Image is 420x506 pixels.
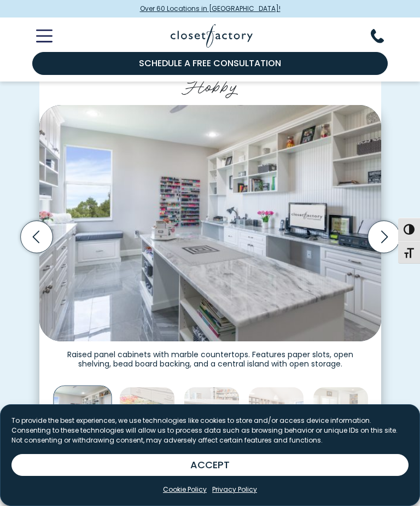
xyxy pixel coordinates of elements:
button: Next slide [364,217,404,257]
p: To provide the best experiences, we use technologies like cookies to store and/or access device i... [11,416,409,445]
button: Previous slide [17,217,56,257]
img: Custom craft room with craft station center island [39,105,381,341]
button: Toggle Mobile Menu [23,30,52,43]
a: Schedule a Free Consultation [32,52,388,75]
img: Fabric organization in craft room [119,387,175,443]
button: Toggle High Contrast [398,218,420,241]
img: Custom craft room with craft station center island [53,385,112,444]
a: Cookie Policy [163,485,207,495]
a: Privacy Policy [212,485,257,495]
img: Closet Factory Logo [171,24,253,48]
span: Over 60 Locations in [GEOGRAPHIC_DATA]! [140,4,281,14]
figcaption: Raised panel cabinets with marble countertops. Features paper slots, open shelving, bead board ba... [39,341,381,369]
button: ACCEPT [11,454,409,476]
button: Toggle Font size [398,241,420,264]
button: Phone Number [371,29,397,43]
span: Hobby [182,69,239,99]
img: Custom craft room & art studio open shelving in Rhapsody melamine with vertical canvas slots, pap... [248,387,304,443]
img: Craft room Thread storage wall, ribbon rods, and media shelving built into White Chocolate Raised... [313,387,369,443]
img: Craft island in Skye melamine with Shaker drawer fronts, marble-look countertop, and decorative p... [184,387,240,443]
